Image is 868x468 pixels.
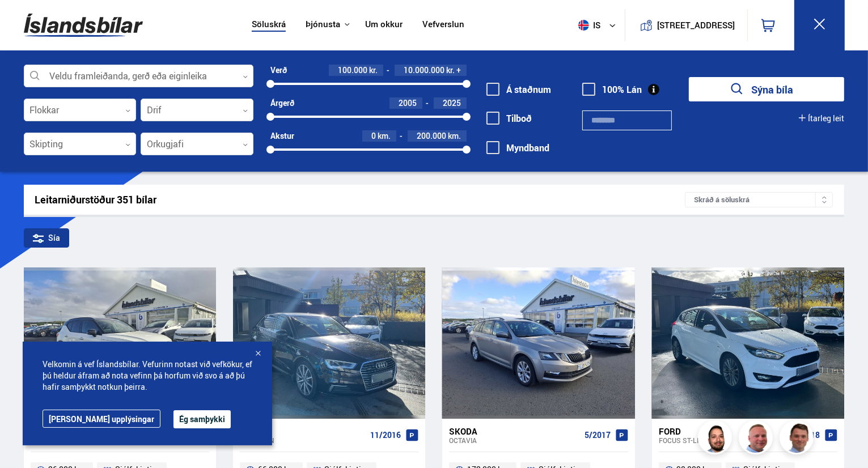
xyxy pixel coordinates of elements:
div: Skráð á söluskrá [685,192,833,207]
label: Á staðnum [486,84,551,95]
div: A3 E-TRON [240,436,366,444]
a: Vefverslun [422,19,464,31]
span: kr. [369,66,378,75]
span: 2005 [399,97,417,108]
span: + [456,66,461,75]
span: 2025 [443,97,461,108]
span: 11/2016 [370,431,401,440]
a: [STREET_ADDRESS] [631,9,741,41]
div: Árgerð [270,99,294,108]
label: Myndband [486,143,549,153]
span: 0 [371,130,376,141]
div: Skoda [449,426,579,436]
div: Akstur [270,131,294,141]
img: svg+xml;base64,PHN2ZyB4bWxucz0iaHR0cDovL3d3dy53My5vcmcvMjAwMC9zdmciIHdpZHRoPSI1MTIiIGhlaWdodD0iNT... [578,20,589,31]
div: Leitarniðurstöður 351 bílar [35,194,685,206]
span: km. [378,131,391,141]
span: is [574,20,602,31]
img: FbJEzSuNWCJXmdc-.webp [781,422,815,456]
a: [PERSON_NAME] upplýsingar [43,410,160,428]
button: Sýna bíla [689,77,844,101]
button: [STREET_ADDRESS] [662,20,731,30]
span: 100.000 [338,65,367,75]
div: Sía [24,228,69,248]
button: is [574,8,625,42]
span: 10.000.000 [404,65,444,75]
label: 100% Lán [582,84,642,95]
div: Verð [270,66,287,75]
img: G0Ugv5HjCgRt.svg [24,7,143,44]
img: siFngHWaQ9KaOqBr.png [740,422,774,456]
a: Söluskrá [252,19,286,31]
span: Velkomin á vef Íslandsbílar. Vefurinn notast við vefkökur, ef þú heldur áfram að nota vefinn þá h... [43,359,252,393]
button: Opna LiveChat spjallviðmót [9,5,43,39]
div: Octavia [449,436,579,444]
span: km. [448,131,461,141]
button: Ég samþykki [173,410,231,428]
a: Um okkur [365,19,403,31]
label: Tilboð [486,113,532,124]
button: Þjónusta [306,19,340,30]
button: Ítarleg leit [799,114,844,123]
span: kr. [446,66,455,75]
div: Focus ST-LINE [659,436,789,444]
div: Ford [659,426,789,436]
div: Audi [240,426,366,436]
span: 5/2017 [585,431,611,440]
img: nhp88E3Fdnt1Opn2.png [700,422,734,456]
span: 200.000 [417,130,446,141]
